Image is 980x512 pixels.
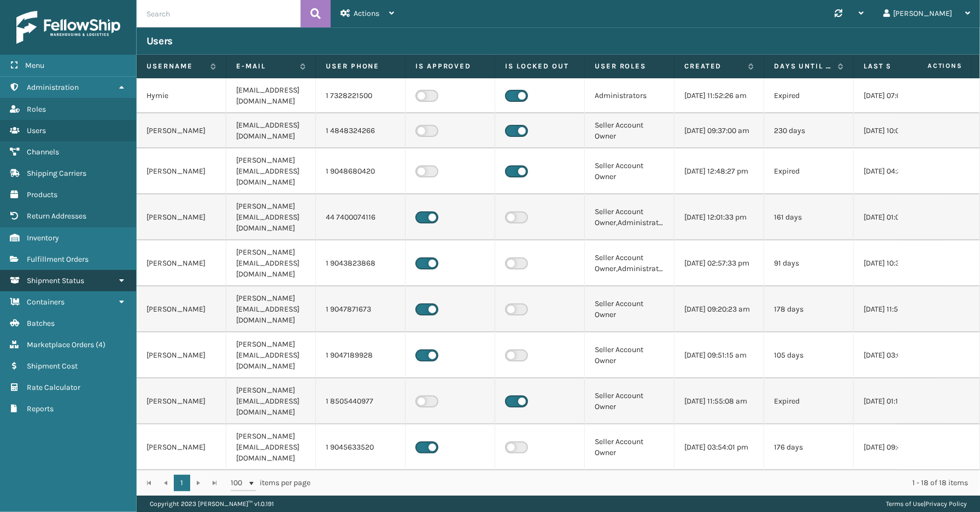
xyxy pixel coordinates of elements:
span: Inventory [27,233,59,243]
span: Actions [354,9,379,18]
span: Reports [27,404,54,413]
td: [PERSON_NAME] [137,286,226,332]
td: 1 9045633520 [316,424,406,470]
td: [DATE] 04:26:30 pm [854,148,943,194]
td: [PERSON_NAME] [137,378,226,424]
td: Seller Account Owner [585,148,674,194]
span: Return Addresses [27,211,86,221]
td: [PERSON_NAME][EMAIL_ADDRESS][DOMAIN_NAME] [226,240,316,286]
span: Shipment Status [27,276,84,285]
td: Seller Account Owner,Administrators [585,240,674,286]
td: 44 7400074116 [316,194,406,240]
label: Is Locked Out [505,61,574,71]
td: [PERSON_NAME] [137,113,226,148]
td: [PERSON_NAME] [137,148,226,194]
td: Seller Account Owner [585,332,674,378]
td: [PERSON_NAME][EMAIL_ADDRESS][DOMAIN_NAME] [226,148,316,194]
span: Containers [27,297,64,307]
td: [DATE] 09:51:15 am [674,332,764,378]
div: 1 - 18 of 18 items [326,478,968,488]
span: Shipment Cost [27,361,78,371]
td: [EMAIL_ADDRESS][DOMAIN_NAME] [226,113,316,148]
a: Terms of Use [886,500,924,508]
td: Expired [764,78,854,113]
span: Menu [25,61,44,70]
a: Privacy Policy [925,500,967,508]
td: 176 days [764,424,854,470]
td: [PERSON_NAME] [137,424,226,470]
td: 1 8505440977 [316,378,406,424]
td: [DATE] 11:55:08 am [674,378,764,424]
td: Seller Account Owner [585,424,674,470]
label: Last Seen [864,61,922,71]
td: [PERSON_NAME][EMAIL_ADDRESS][DOMAIN_NAME] [226,378,316,424]
td: 1 7328221500 [316,78,406,113]
td: 178 days [764,286,854,332]
td: 1 9047871673 [316,286,406,332]
td: 230 days [764,113,854,148]
div: | [886,496,967,512]
td: 91 days [764,240,854,286]
td: [PERSON_NAME][EMAIL_ADDRESS][DOMAIN_NAME] [226,194,316,240]
span: Shipping Carriers [27,169,86,178]
td: Administrators [585,78,674,113]
td: [DATE] 01:15:58 pm [854,378,943,424]
label: Username [146,61,205,71]
label: E-mail [236,61,295,71]
a: 1 [174,475,190,491]
span: Fulfillment Orders [27,255,89,264]
td: [DATE] 11:50:26 am [854,286,943,332]
span: Users [27,126,46,135]
td: [DATE] 11:52:26 am [674,78,764,113]
span: Marketplace Orders [27,340,94,349]
td: [DATE] 03:54:01 pm [674,424,764,470]
td: [DATE] 09:20:23 am [674,286,764,332]
label: User Roles [595,61,664,71]
td: 161 days [764,194,854,240]
span: items per page [231,475,310,491]
td: Seller Account Owner [585,378,674,424]
span: Products [27,190,57,199]
label: Is Approved [415,61,485,71]
td: [DATE] 01:04:44 pm [854,194,943,240]
td: [DATE] 09:46:37 am [854,424,943,470]
td: [EMAIL_ADDRESS][DOMAIN_NAME] [226,78,316,113]
td: Seller Account Owner,Administrators [585,194,674,240]
td: [PERSON_NAME][EMAIL_ADDRESS][DOMAIN_NAME] [226,286,316,332]
td: [DATE] 12:48:27 pm [674,148,764,194]
span: Channels [27,147,59,157]
td: 1 9043823868 [316,240,406,286]
td: [DATE] 10:30:12 am [854,240,943,286]
td: 1 4848324266 [316,113,406,148]
td: Expired [764,148,854,194]
img: logo [16,11,120,44]
td: [PERSON_NAME] [137,240,226,286]
td: [DATE] 02:57:33 pm [674,240,764,286]
td: [PERSON_NAME][EMAIL_ADDRESS][DOMAIN_NAME] [226,332,316,378]
td: Seller Account Owner [585,113,674,148]
td: 1 9048680420 [316,148,406,194]
td: [DATE] 12:01:33 pm [674,194,764,240]
td: 105 days [764,332,854,378]
span: 100 [231,478,247,488]
p: Copyright 2023 [PERSON_NAME]™ v 1.0.191 [150,496,274,512]
td: [DATE] 09:37:00 am [674,113,764,148]
td: Seller Account Owner [585,286,674,332]
td: Expired [764,378,854,424]
h3: Users [146,34,173,48]
span: Actions [893,57,969,75]
label: Days until password expires [774,61,832,71]
label: Created [684,61,743,71]
span: Administration [27,83,79,92]
span: Roles [27,105,46,114]
td: [PERSON_NAME] [137,194,226,240]
td: [DATE] 10:02:26 am [854,113,943,148]
td: [DATE] 03:05:13 pm [854,332,943,378]
span: ( 4 ) [96,340,105,349]
span: Rate Calculator [27,383,80,392]
label: User phone [326,61,395,71]
td: [PERSON_NAME] [137,332,226,378]
td: [DATE] 07:03:58 pm [854,78,943,113]
td: 1 9047189928 [316,332,406,378]
td: Hymie [137,78,226,113]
